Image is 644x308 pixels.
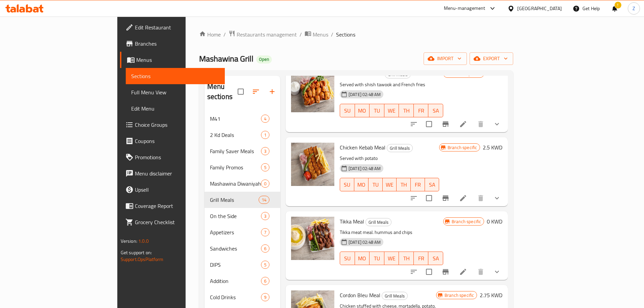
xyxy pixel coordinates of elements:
h6: 0 KWD [487,69,502,78]
div: Grill Meals [387,144,413,152]
span: Branch specific [445,144,480,151]
span: Edit Restaurant [135,23,219,31]
div: Family Saver Meals3 [205,143,280,159]
span: Cold Drinks [210,293,261,301]
button: delete [473,264,489,280]
div: M414 [205,111,280,127]
div: Mashawina Diwaniyah Meals [210,180,261,188]
button: SA [428,104,443,117]
div: Menu-management [444,4,485,13]
span: Addition [210,277,261,285]
button: MO [355,104,370,117]
button: SU [340,104,355,117]
div: 2 Kd Deals [210,131,261,139]
li: / [331,30,333,39]
a: Edit menu item [459,268,467,276]
span: Tikka Meal [340,216,364,227]
div: On the Side3 [205,208,280,224]
div: Family Promos [210,163,261,171]
button: TU [368,178,383,191]
div: Sandwiches6 [205,240,280,257]
span: [DATE] 02:48 AM [346,165,383,172]
div: 2 Kd Deals1 [205,127,280,143]
button: MO [355,252,370,265]
span: Sections [131,72,219,80]
span: Edit Menu [131,104,219,113]
span: Sandwiches [210,244,261,253]
span: [DATE] 02:48 AM [346,91,383,98]
button: sort-choices [406,190,422,206]
span: 0 [261,181,269,187]
button: FR [411,178,425,191]
div: Grill Meals [365,218,391,226]
a: Coupons [120,133,225,149]
span: 5 [261,262,269,268]
button: SU [340,178,354,191]
div: items [261,244,269,253]
div: items [261,293,269,301]
button: show more [489,116,505,132]
a: Full Menu View [126,84,225,100]
button: Branch-specific-item [437,264,454,280]
span: On the Side [210,212,261,220]
span: import [429,54,461,63]
button: sort-choices [406,264,422,280]
span: 14 [259,197,269,203]
img: Tikka Meal [291,217,334,260]
span: Restaurants management [237,30,297,39]
a: Upsell [120,182,225,198]
span: 3 [261,213,269,219]
a: Edit menu item [459,120,467,128]
span: MO [357,180,366,190]
h6: 0 KWD [487,217,502,226]
span: WE [387,106,397,116]
button: WE [384,104,399,117]
div: Open [256,55,272,64]
a: Menus [120,52,225,68]
button: SA [425,178,439,191]
img: Shish Tawook Meal [291,69,334,112]
span: 1 [261,132,269,138]
div: [GEOGRAPHIC_DATA] [517,5,562,12]
a: Menus [305,30,328,39]
span: Upsell [135,186,219,194]
button: FR [414,252,429,265]
div: Grill Meals14 [205,192,280,208]
p: Served with shish tawook and French fries [340,80,443,89]
div: items [261,115,269,123]
span: [DATE] 02:48 AM [346,239,383,245]
span: Open [256,56,272,62]
span: Sort sections [248,84,264,100]
div: DIPS5 [205,257,280,273]
span: Menu disclaimer [135,169,219,177]
span: Mashawina Grill [199,51,254,66]
button: delete [473,116,489,132]
span: 3 [261,148,269,155]
span: SA [431,254,440,263]
p: Tikka meat meal. hummus and chips [340,228,443,237]
p: Served with potato [340,154,439,163]
button: TU [369,104,384,117]
div: Appetizers7 [205,224,280,240]
span: SA [428,180,436,190]
span: FR [413,180,422,190]
a: Menu disclaimer [120,165,225,182]
button: show more [489,264,505,280]
span: export [475,54,508,63]
a: Edit Menu [126,100,225,117]
svg: Show Choices [493,120,501,128]
a: Coverage Report [120,198,225,214]
button: Branch-specific-item [437,116,454,132]
div: items [261,180,269,188]
span: SU [343,106,352,116]
button: import [424,52,467,65]
span: Chicken Kebab Meal [340,142,385,152]
span: Branch specific [449,218,484,225]
span: Full Menu View [131,88,219,96]
span: Coupons [135,137,219,145]
div: items [261,228,269,236]
span: Branch specific [442,292,477,299]
div: items [259,196,269,204]
span: TU [372,106,382,116]
li: / [300,30,302,39]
